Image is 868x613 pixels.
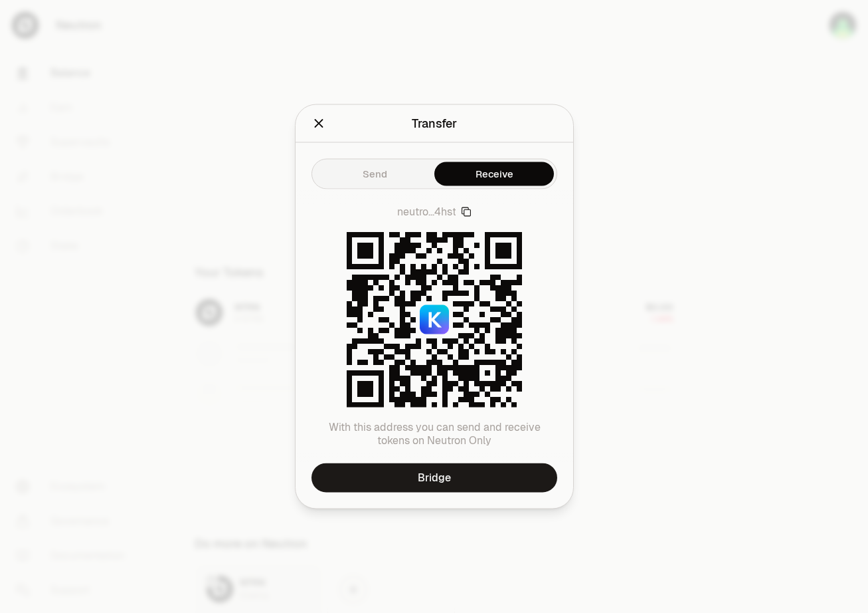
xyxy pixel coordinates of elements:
div: Transfer [412,114,457,133]
button: Close [311,114,326,133]
button: Send [315,162,434,186]
p: With this address you can send and receive tokens on Neutron Only [311,421,557,447]
button: neutro...4hst [396,205,472,219]
a: Bridge [311,463,557,493]
span: neutro...4hst [396,205,456,219]
button: Receive [434,162,554,186]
